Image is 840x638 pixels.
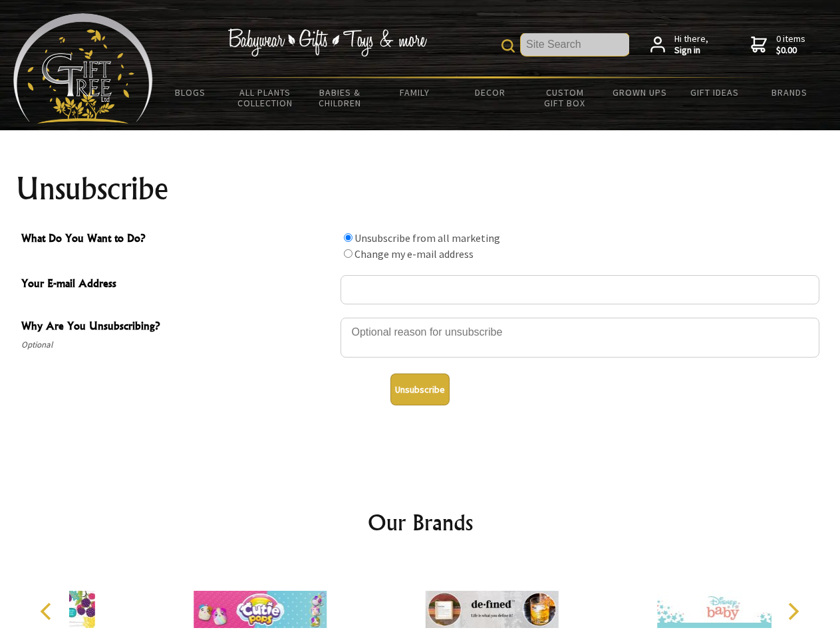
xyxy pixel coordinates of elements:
[344,249,352,258] input: What Do You Want to Do?
[21,230,334,249] span: What Do You Want to Do?
[378,78,453,106] a: Family
[16,173,825,205] h1: Unsubscribe
[521,33,629,56] input: Site Search
[21,275,334,294] span: Your E-mail Address
[778,597,807,626] button: Next
[227,29,427,56] img: Babywear - Gifts - Toys & more
[776,45,805,56] strong: $0.00
[674,33,708,56] span: Hi there,
[228,78,303,117] a: All Plants Collection
[527,78,603,117] a: Custom Gift Box
[602,78,677,106] a: Grown Ups
[501,39,515,53] img: product search
[21,337,334,353] span: Optional
[341,275,819,304] input: Your E-mail Address
[650,33,708,56] a: Hi there,Sign in
[153,78,228,106] a: BLOGS
[354,247,474,261] label: Change my e-mail address
[677,78,752,106] a: Gift Ideas
[776,33,805,56] span: 0 items
[674,45,708,56] strong: Sign in
[751,33,805,56] a: 0 items$0.00
[33,597,63,626] button: Previous
[752,78,827,106] a: Brands
[452,78,527,106] a: Decor
[390,373,450,405] button: Unsubscribe
[13,13,153,124] img: Babyware - Gifts - Toys and more...
[303,78,378,117] a: Babies & Children
[27,506,814,538] h2: Our Brands
[21,318,334,337] span: Why Are You Unsubscribing?
[344,233,352,242] input: What Do You Want to Do?
[341,318,819,358] textarea: Why Are You Unsubscribing?
[354,231,500,245] label: Unsubscribe from all marketing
